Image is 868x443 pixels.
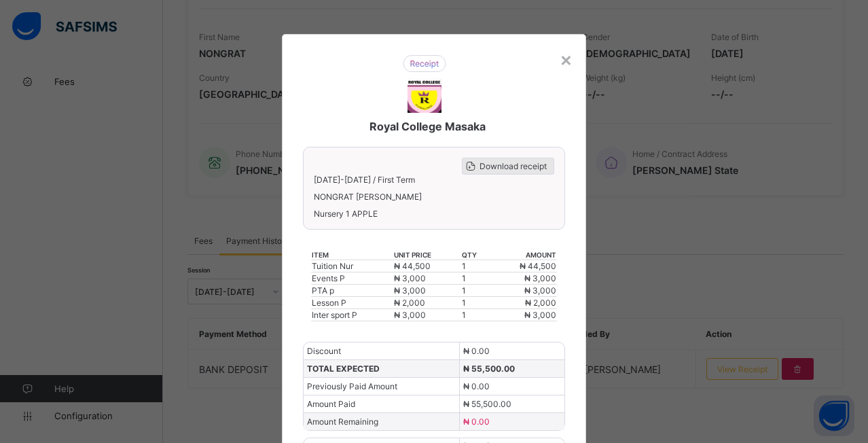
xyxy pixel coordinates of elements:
span: ₦ 44,500 [520,261,556,271]
span: ₦ 0.00 [463,346,490,356]
td: 1 [461,285,490,297]
span: ₦ 0.00 [463,417,490,427]
span: Discount [307,346,341,356]
span: [DATE]-[DATE] / First Term [314,175,415,185]
div: Tuition Nur [312,261,393,271]
div: PTA p [312,285,393,296]
span: ₦ 55,500.00 [463,399,511,409]
img: Royal College Masaka [408,79,441,113]
span: TOTAL EXPECTED [307,364,380,374]
span: ₦ 2,000 [394,298,425,308]
span: NONGRAT [PERSON_NAME] [314,192,554,202]
td: 1 [461,272,490,285]
span: Royal College Masaka [369,120,486,133]
th: amount [490,250,556,260]
div: Events P [312,273,393,283]
span: ₦ 3,000 [524,273,556,283]
div: Lesson P [312,298,393,308]
th: item [311,250,393,260]
div: Inter sport P [312,310,393,320]
span: ₦ 3,000 [524,310,556,320]
td: 1 [461,260,490,272]
td: 1 [461,297,490,309]
span: ₦ 44,500 [394,261,431,271]
span: ₦ 2,000 [525,298,556,308]
div: × [560,48,573,71]
span: ₦ 55,500.00 [463,364,515,374]
span: ₦ 3,000 [394,310,426,320]
span: Nursery 1 APPLE [314,209,554,219]
span: ₦ 3,000 [394,285,426,296]
span: Download receipt [480,161,547,171]
span: ₦ 3,000 [524,285,556,296]
span: Previously Paid Amount [307,381,397,391]
th: unit price [393,250,461,260]
th: qty [461,250,490,260]
span: Amount Remaining [307,417,378,427]
span: ₦ 0.00 [463,381,490,391]
span: ₦ 3,000 [394,273,426,283]
img: receipt.26f346b57495a98c98ef9b0bc63aa4d8.svg [403,55,446,72]
span: Amount Paid [307,399,355,409]
td: 1 [461,309,490,321]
